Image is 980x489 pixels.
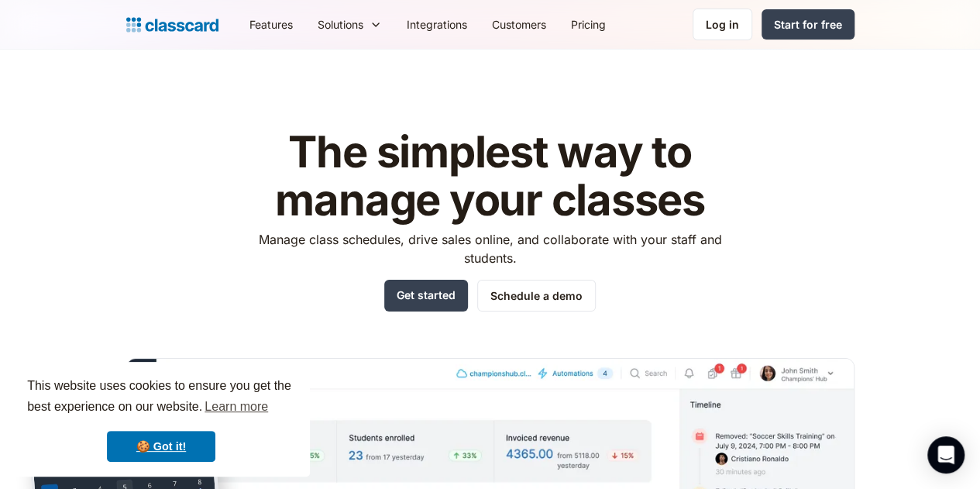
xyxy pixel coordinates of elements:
a: Integrations [394,7,480,42]
a: Get started [384,280,468,312]
a: Features [237,7,305,42]
a: home [126,14,218,36]
div: Solutions [318,16,363,33]
a: Schedule a demo [477,280,596,312]
a: Log in [693,9,752,40]
a: dismiss cookie message [107,431,215,462]
div: Solutions [305,7,394,42]
a: Start for free [762,9,854,40]
h1: The simplest way to manage your classes [244,129,736,224]
a: learn more about cookies [202,395,270,418]
div: Log in [706,16,739,33]
a: Pricing [559,7,618,42]
div: Start for free [774,16,842,33]
div: cookieconsent [12,362,310,477]
p: Manage class schedules, drive sales online, and collaborate with your staff and students. [244,230,736,267]
div: Open Intercom Messenger [927,436,965,474]
a: Customers [480,7,559,42]
span: This website uses cookies to ensure you get the best experience on our website. [27,377,295,418]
